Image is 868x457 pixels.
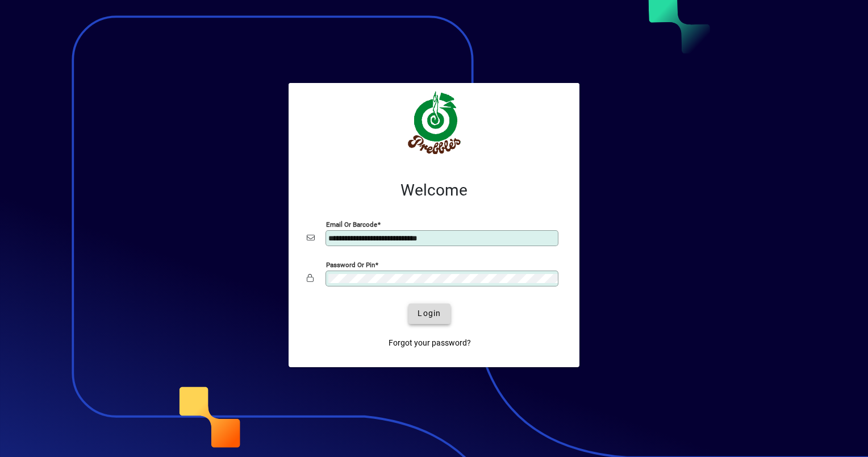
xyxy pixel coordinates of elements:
mat-label: Email or Barcode [326,220,377,228]
span: Login [418,308,441,319]
mat-label: Password or Pin [326,260,375,268]
span: Forgot your password? [389,337,471,349]
a: Forgot your password? [384,333,475,354]
button: Login [408,304,450,324]
h2: Welcome [307,181,561,200]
